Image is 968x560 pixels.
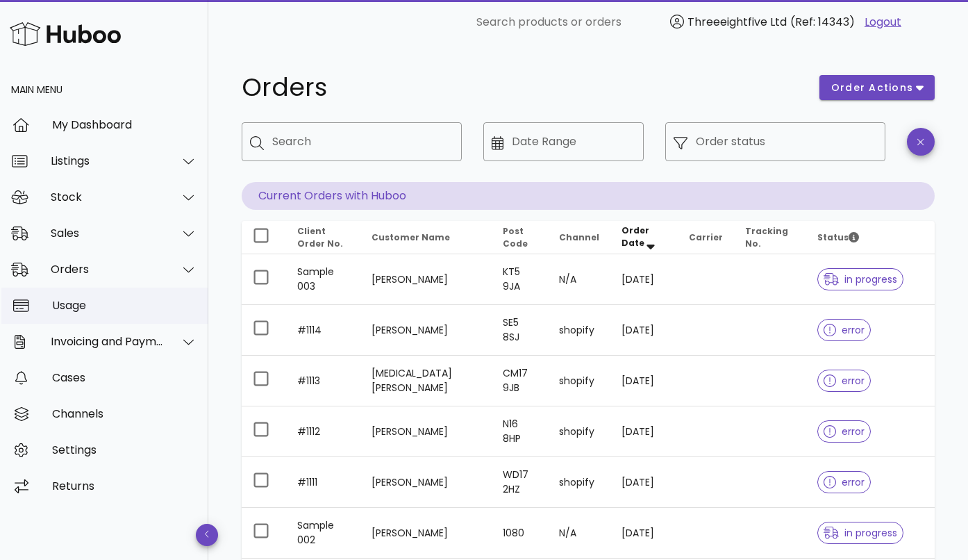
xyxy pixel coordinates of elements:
[360,406,492,457] td: [PERSON_NAME]
[548,254,610,305] td: N/A
[687,14,787,30] span: Threeeightfive Ltd
[824,274,897,284] span: in progress
[865,14,901,31] a: Logout
[360,356,492,406] td: [MEDICAL_DATA][PERSON_NAME]
[559,231,599,243] span: Channel
[51,227,164,240] div: Sales
[824,325,865,335] span: error
[610,356,678,406] td: [DATE]
[51,263,164,276] div: Orders
[819,75,935,100] button: order actions
[360,508,492,559] td: [PERSON_NAME]
[51,154,164,167] div: Listings
[286,221,360,254] th: Client Order No.
[610,406,678,457] td: [DATE]
[52,443,197,456] div: Settings
[548,457,610,508] td: shopify
[286,508,360,559] td: Sample 002
[492,356,548,406] td: CM17 9JB
[286,356,360,406] td: #1113
[360,305,492,356] td: [PERSON_NAME]
[548,356,610,406] td: shopify
[548,406,610,457] td: shopify
[492,457,548,508] td: WD17 2HZ
[52,407,197,420] div: Channels
[51,190,164,204] div: Stock
[52,371,197,384] div: Cases
[734,221,806,254] th: Tracking No.
[610,457,678,508] td: [DATE]
[286,254,360,305] td: Sample 003
[286,457,360,508] td: #1111
[610,305,678,356] td: [DATE]
[52,299,197,312] div: Usage
[790,14,855,30] span: (Ref: 14343)
[610,254,678,305] td: [DATE]
[824,376,865,386] span: error
[824,427,865,436] span: error
[492,305,548,356] td: SE5 8SJ
[689,231,723,243] span: Carrier
[548,305,610,356] td: shopify
[492,221,548,254] th: Post Code
[52,118,197,131] div: My Dashboard
[806,221,935,254] th: Status
[286,305,360,356] td: #1114
[824,477,865,487] span: error
[52,479,197,493] div: Returns
[492,406,548,457] td: N16 8HP
[242,182,935,210] p: Current Orders with Huboo
[621,224,649,249] span: Order Date
[610,221,678,254] th: Order Date: Sorted descending. Activate to remove sorting.
[10,19,121,49] img: Huboo Logo
[745,225,788,249] span: Tracking No.
[492,508,548,559] td: 1080
[297,225,343,249] span: Client Order No.
[360,221,492,254] th: Customer Name
[286,406,360,457] td: #1112
[360,457,492,508] td: [PERSON_NAME]
[817,231,859,243] span: Status
[503,225,528,249] span: Post Code
[678,221,734,254] th: Carrier
[824,528,897,538] span: in progress
[242,75,803,100] h1: Orders
[372,231,450,243] span: Customer Name
[831,81,914,95] span: order actions
[492,254,548,305] td: KT5 9JA
[610,508,678,559] td: [DATE]
[51,335,164,348] div: Invoicing and Payments
[548,508,610,559] td: N/A
[548,221,610,254] th: Channel
[360,254,492,305] td: [PERSON_NAME]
